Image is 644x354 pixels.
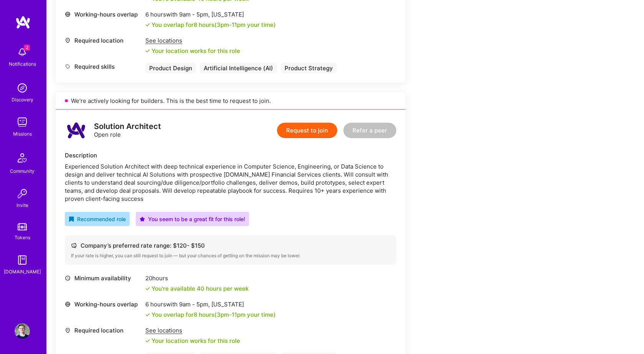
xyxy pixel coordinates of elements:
[65,162,396,203] div: Experienced Solution Architect with deep technical experience in Computer Science, Engineering, o...
[178,11,211,18] span: 9am - 5pm ,
[145,23,150,27] i: icon Check
[65,36,142,45] div: Required location
[145,10,276,18] div: 6 hours with [US_STATE]
[145,36,240,45] div: See locations
[69,215,126,223] div: Recommended role
[71,242,390,250] div: Company’s preferred rate range: $ 120 - $ 150
[15,323,30,339] img: User Avatar
[15,45,30,60] img: bell
[145,313,150,317] i: icon Check
[65,151,396,159] div: Description
[65,275,71,281] i: icon Clock
[145,274,249,282] div: 20 hours
[145,47,240,55] div: Your location works for this role
[65,326,142,334] div: Required location
[94,122,161,139] div: Open role
[178,301,211,308] span: 9am - 5pm ,
[15,114,30,130] img: teamwork
[140,215,245,223] div: You seem to be a great fit for this role!
[56,92,405,110] div: We’re actively looking for builders. This is the best time to request to join.
[13,130,32,138] div: Missions
[140,217,145,222] i: icon PurpleStar
[65,328,71,333] i: icon Location
[15,80,30,96] img: discovery
[24,45,30,51] span: 2
[145,300,276,308] div: 6 hours with [US_STATE]
[69,217,74,222] i: icon RecommendedBadge
[4,268,41,276] div: [DOMAIN_NAME]
[15,15,31,29] img: logo
[10,167,35,175] div: Community
[15,233,30,242] div: Tokens
[94,122,161,131] div: Solution Architect
[65,12,71,17] i: icon World
[71,253,390,259] div: If your rate is higher, you can still request to join — but your chances of getting on the missio...
[145,49,150,53] i: icon Check
[343,123,396,138] button: Refer a peer
[145,339,150,343] i: icon Check
[281,63,337,74] div: Product Strategy
[18,223,27,230] img: tokens
[277,123,337,138] button: Request to join
[65,10,142,18] div: Working-hours overlap
[65,119,88,142] img: logo
[65,63,142,71] div: Required skills
[15,186,30,201] img: Invite
[65,274,142,282] div: Minimum availability
[145,326,240,334] div: See locations
[152,21,276,29] div: You overlap for 8 hours ( your time)
[145,285,249,293] div: You're available 40 hours per week
[145,286,150,291] i: icon Check
[65,38,71,43] i: icon Location
[13,323,32,339] a: User Avatar
[217,21,245,28] span: 3pm - 11pm
[65,301,71,307] i: icon World
[65,300,142,308] div: Working-hours overlap
[12,96,33,104] div: Discovery
[145,63,196,74] div: Product Design
[16,201,28,209] div: Invite
[9,60,36,68] div: Notifications
[145,337,240,345] div: Your location works for this role
[152,311,276,319] div: You overlap for 8 hours ( your time)
[71,243,77,248] i: icon Cash
[217,311,245,318] span: 3pm - 11pm
[15,252,30,268] img: guide book
[65,64,71,69] i: icon Tag
[200,63,277,74] div: Artificial Intelligence (AI)
[13,149,31,167] img: Community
